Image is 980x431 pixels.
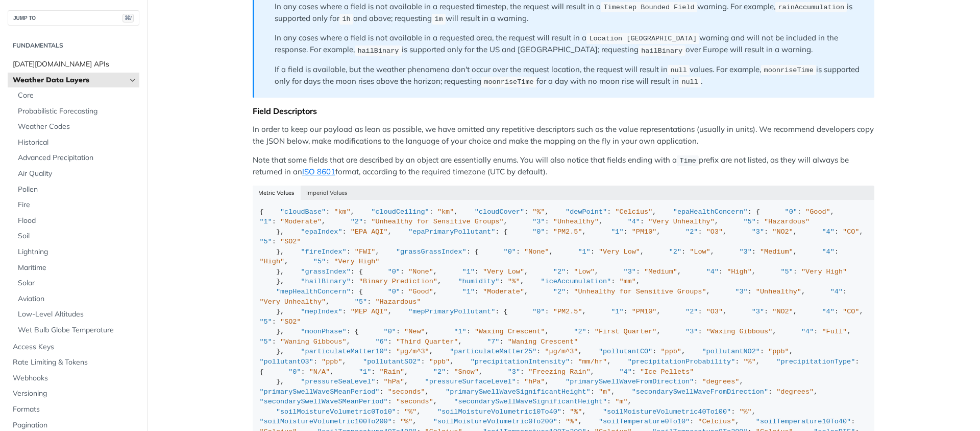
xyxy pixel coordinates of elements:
[13,357,137,368] span: Rate Limiting & Tokens
[702,348,759,355] span: "pollutantNO2"
[13,276,139,291] a: Solar
[276,408,396,416] span: "soilMoistureVolumetric0To10"
[574,268,595,276] span: "Low"
[260,318,272,326] span: "5"
[280,318,301,326] span: "SO2"
[309,368,330,376] span: "N/A"
[483,288,524,296] span: "Moderate"
[532,208,545,216] span: "%"
[301,328,347,335] span: "moonPhase"
[578,358,607,366] span: "mm/hr"
[508,338,578,346] span: "Waning Crescent"
[434,15,443,23] span: 1m
[18,309,137,320] span: Low-Level Altitudes
[260,388,380,396] span: "primarySwellWaveSMeanPeriod"
[13,291,139,307] a: Aviation
[13,244,139,260] a: Lightning
[334,258,379,265] span: "Very High"
[822,228,835,236] span: "4"
[801,328,814,335] span: "4"
[355,248,376,256] span: "FWI"
[18,278,137,288] span: Solar
[487,338,499,346] span: "7"
[553,308,582,315] span: "PM2.5"
[541,278,611,285] span: "iceAccumulation"
[18,247,137,257] span: Lightning
[739,248,751,256] span: "3"
[260,298,326,306] span: "Very Unhealthy"
[396,348,429,355] span: "μg/m^3"
[454,368,479,376] span: "Snow"
[122,14,134,22] span: ⌘/
[685,328,698,335] span: "3"
[681,78,698,86] span: null
[611,308,623,315] span: "1"
[611,228,623,236] span: "1"
[13,229,139,244] a: Soil
[632,388,768,396] span: "secondarySwellWaveFromDirection"
[685,308,698,315] span: "2"
[8,355,139,370] a: Rate Limiting & Tokens
[706,268,719,276] span: "4"
[458,278,499,285] span: "humidity"
[739,408,751,416] span: "%"
[13,88,139,103] a: Core
[603,4,694,11] span: Timestep Bounded Field
[8,339,139,355] a: Access Keys
[301,186,354,200] button: Imperial Values
[313,258,326,265] span: "5"
[524,378,545,385] span: "hPa"
[768,348,789,355] span: "ppb"
[532,228,545,236] span: "0"
[408,308,495,315] span: "mepPrimaryPollutant"
[375,298,421,306] span: "Hazardous"
[780,268,793,276] span: "5"
[644,268,677,276] span: "Medium"
[524,248,549,256] span: "None"
[462,268,475,276] span: "1"
[13,75,126,85] span: Weather Data Layers
[396,398,433,405] span: "seconds"
[599,388,611,396] span: "m"
[351,308,388,315] span: "MEP AQI"
[13,182,139,197] a: Pollen
[396,248,467,256] span: "grassGrassIndex"
[801,268,847,276] span: "Very High"
[756,288,801,296] span: "Unhealthy"
[450,348,536,355] span: "particulateMatter25"
[553,228,582,236] span: "PM2.5"
[429,358,450,366] span: "ppb"
[640,368,694,376] span: "Ice Pellets"
[301,268,351,276] span: "grassIndex"
[454,398,607,405] span: "secondarySwellWaveSignificantHeight"
[13,104,139,119] a: Probabilistic Forecasting
[260,358,313,366] span: "pollutantO3"
[253,124,874,147] p: In order to keep our payload as lean as possible, we have omitted any repetitive descriptors such...
[508,278,520,285] span: "%"
[18,153,137,163] span: Advanced Precipitation
[566,208,607,216] span: "dewPoint"
[253,154,874,178] p: Note that some fields that are described by an object are essentially enums. You will also notice...
[280,238,301,245] span: "SO2"
[624,268,636,276] span: "3"
[752,228,764,236] span: "3"
[706,228,723,236] span: "O3"
[13,342,137,352] span: Access Keys
[275,64,864,88] p: If a field is available, but the weather phenomena don't occur over the request location, the req...
[280,208,326,216] span: "cloudBase"
[13,166,139,182] a: Air Quality
[280,218,322,225] span: "Moderate"
[334,208,350,216] span: "km"
[628,218,640,225] span: "4"
[8,57,139,72] a: [DATE][DOMAIN_NAME] APIs
[599,248,640,256] span: "Very Low"
[553,218,599,225] span: "Unhealthy"
[359,368,371,376] span: "1"
[380,368,405,376] span: "Rain"
[706,308,723,315] span: "O3"
[669,248,681,256] span: "2"
[744,218,756,225] span: "5"
[18,231,137,241] span: Soil
[260,218,272,225] span: "1"
[764,66,814,74] span: moonriseTime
